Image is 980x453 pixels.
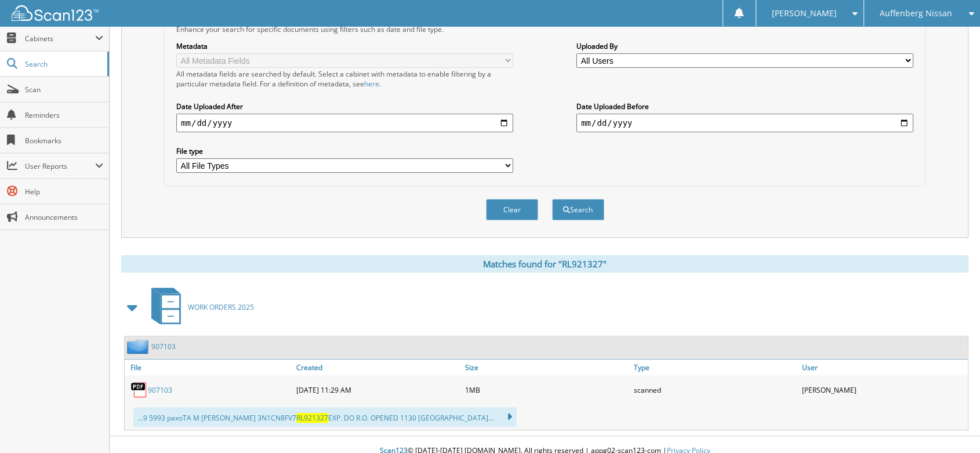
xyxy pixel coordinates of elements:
[12,5,99,21] img: scan123-logo-white.svg
[176,102,513,111] label: Date Uploaded After
[130,381,148,398] img: PDF.png
[127,339,151,354] img: folder2.png
[25,136,103,146] span: Bookmarks
[25,59,101,69] span: Search
[151,342,176,351] a: 907103
[630,378,799,401] div: scanned
[799,378,968,401] div: [PERSON_NAME]
[552,199,604,220] button: Search
[176,114,513,132] input: start
[880,10,952,17] span: Auffenberg Nissan
[170,24,919,34] div: Enhance your search for specific documents using filters such as date and file type.
[462,360,631,375] a: Size
[462,378,631,401] div: 1MB
[25,187,103,197] span: Help
[176,69,513,89] div: All metadata fields are searched by default. Select a cabinet with metadata to enable filtering b...
[772,10,837,17] span: [PERSON_NAME]
[486,199,538,220] button: Clear
[133,407,517,427] div: ...9 5993 paxoTA M [PERSON_NAME] 3N1CN8FV7 EXP. DO R.O. OPENED 1130 [GEOGRAPHIC_DATA]...
[922,397,980,453] iframe: Chat Widget
[293,378,462,401] div: [DATE] 11:29 AM
[576,114,913,132] input: end
[176,146,513,156] label: File type
[576,102,913,111] label: Date Uploaded Before
[799,360,968,375] a: User
[121,255,968,273] div: Matches found for "RL921327"
[296,413,328,423] span: RL921327
[630,360,799,375] a: Type
[576,41,913,51] label: Uploaded By
[188,302,254,312] span: WORK ORDERS 2025
[364,79,379,89] a: here
[148,385,172,395] a: 907103
[25,85,103,95] span: Scan
[144,284,254,330] a: WORK ORDERS 2025
[25,110,103,120] span: Reminders
[125,360,293,375] a: File
[176,41,513,51] label: Metadata
[25,161,95,171] span: User Reports
[293,360,462,375] a: Created
[25,212,103,222] span: Announcements
[25,34,95,44] span: Cabinets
